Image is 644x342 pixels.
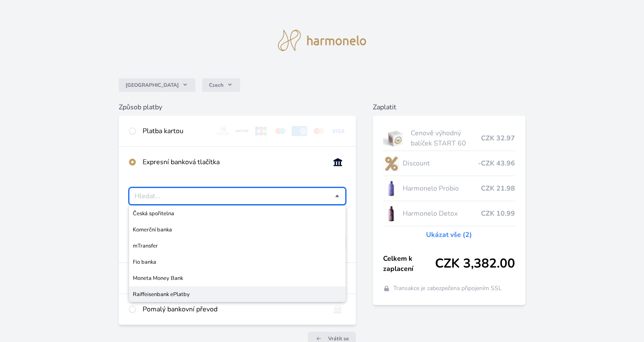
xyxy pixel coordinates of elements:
span: CZK 21.98 [481,183,515,194]
span: Czech [209,82,223,88]
span: -CZK 43.96 [478,158,515,168]
span: CZK 3,382.00 [435,256,515,271]
img: onlineBanking_CZ.svg [330,157,346,167]
div: Expresní banková tlačítka [143,157,323,167]
img: logo.svg [278,30,366,51]
button: Czech [202,78,240,92]
span: Celkem k zaplacení [383,254,435,274]
span: Harmonelo Probio [403,183,481,194]
a: Ukázat vše (2) [426,230,472,240]
h6: Způsob platby [119,102,356,112]
img: jcb.svg [253,126,269,136]
span: Komerční banka [133,225,342,234]
span: CZK 32.97 [481,133,515,143]
img: start.jpg [383,128,407,149]
div: Pomalý bankovní převod [143,304,323,314]
span: Cenově výhodný balíček START 60 [411,128,481,148]
img: amex.svg [292,126,307,136]
span: Vrátit se [328,335,349,342]
span: Česká spořitelna [133,209,342,218]
span: mTransfer [133,242,342,250]
button: [GEOGRAPHIC_DATA] [119,78,195,92]
div: Platba kartou [143,126,209,136]
span: Fio banka [133,258,342,266]
span: Discount [403,158,478,168]
span: Harmonelo Detox [403,208,481,219]
img: diners.svg [215,126,231,136]
img: DETOX_se_stinem_x-lo.jpg [383,203,399,224]
img: discover.svg [234,126,250,136]
span: [GEOGRAPHIC_DATA] [126,82,179,88]
img: CLEAN_PROBIO_se_stinem_x-lo.jpg [383,178,399,199]
div: Vyberte svou banku [129,188,346,205]
span: Transakce je zabezpečena připojením SSL [393,284,502,293]
span: Moneta Money Bank [133,274,342,282]
h6: Zaplatit [373,102,525,112]
span: Raiffeisenbank ePlatby [133,290,342,299]
span: CZK 10.99 [481,208,515,219]
img: visa.svg [330,126,346,136]
input: Česká spořitelnaKomerční bankamTransferFio bankaMoneta Money BankRaiffeisenbank ePlatby [135,191,335,201]
img: maestro.svg [272,126,288,136]
img: mc.svg [311,126,326,136]
img: bankTransfer_IBAN.svg [330,304,346,314]
img: discount-lo.png [383,153,399,174]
